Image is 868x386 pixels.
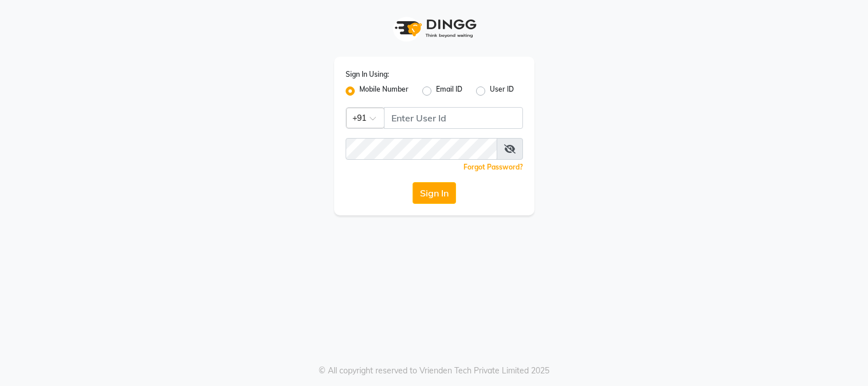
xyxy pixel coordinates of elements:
label: Email ID [436,84,462,98]
label: Mobile Number [359,84,409,98]
button: Sign In [413,182,456,204]
a: Forgot Password? [463,163,523,171]
img: logo1.svg [389,11,480,45]
label: User ID [490,84,514,98]
label: Sign In Using: [346,69,389,80]
input: Username [384,107,523,129]
input: Username [346,138,497,160]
